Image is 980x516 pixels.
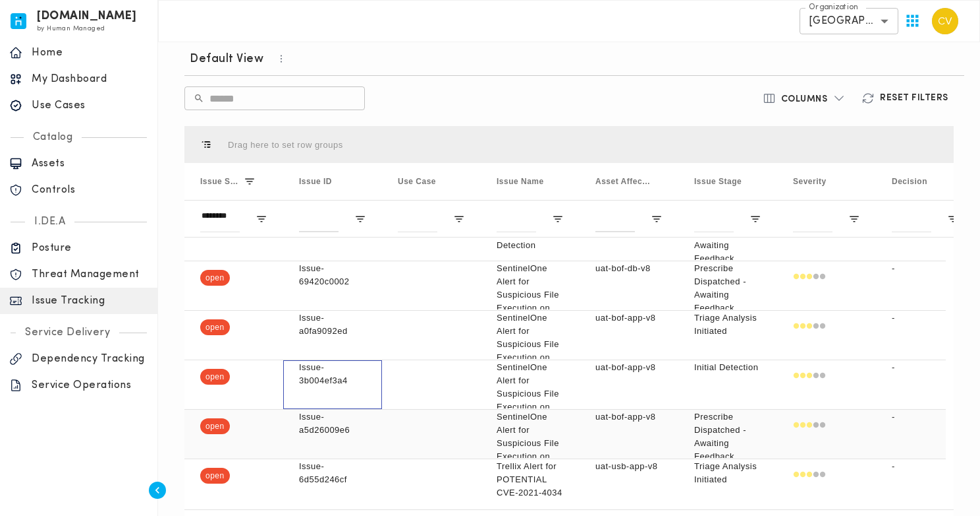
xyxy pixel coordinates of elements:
p: Prescribe Dispatched - Awaiting Feedback [694,212,761,265]
h6: Default View [190,51,263,67]
div: Medium [793,361,826,391]
p: uat-bof-app-v8 [595,311,663,325]
span: Issue Name [497,177,544,186]
span: by Human Managed [37,25,105,32]
p: Dependency Tracking [32,352,148,366]
p: Triage Analysis Initiated [694,460,761,486]
div: Row Groups [228,140,343,150]
h6: Columns [781,94,828,106]
span: open [200,263,230,293]
div: [GEOGRAPHIC_DATA] [800,8,898,34]
p: Assets [32,157,148,170]
img: Carter Velasquez [932,8,958,34]
button: Open Filter Menu [354,213,366,225]
span: open [200,461,230,491]
p: Use Cases [32,99,148,112]
p: Posture [32,242,148,255]
span: open [200,362,230,392]
span: Severity [793,177,827,186]
p: Issue-a5d26009e6 [299,410,366,437]
p: Catalog [24,131,82,144]
div: Medium [793,460,826,490]
span: Issue Stage [694,177,742,186]
p: SentinelOne Alert for Suspicious File Execution on Endpoint [TkhcBvkqHr] [497,361,564,440]
span: open [200,411,230,441]
span: Issue ID [299,177,332,186]
p: I.DE.A [25,215,74,228]
p: Issue-3b004ef3a4 [299,361,366,387]
p: Home [32,46,148,59]
span: Asset Affected [595,177,651,186]
p: uat-bof-app-v8 [595,361,663,374]
p: - [892,460,959,473]
p: My Dashboard [32,73,148,86]
p: Controls [32,183,148,197]
span: Decision [892,177,927,186]
button: Columns [755,86,854,110]
span: Issue Status [200,177,238,186]
p: Issue Tracking [32,294,148,307]
p: SentinelOne Alert for Suspicious File Execution on Endpoint [KFfZPfsNRX] [497,410,564,490]
button: Open Filter Menu [848,213,860,225]
h6: [DOMAIN_NAME] [37,12,137,21]
h6: Reset Filters [880,92,948,104]
input: Issue ID Filter Input [299,206,339,232]
p: Initial Detection [694,361,761,374]
button: Open Filter Menu [256,213,267,225]
p: Triage Analysis Initiated [694,311,761,338]
p: - [892,262,959,275]
div: Medium [793,311,826,342]
p: - [892,361,959,374]
button: User [927,3,964,40]
p: Service Delivery [16,326,119,339]
img: invicta.io [11,13,26,29]
input: Asset Affected Filter Input [595,206,635,232]
button: Open Filter Menu [651,213,663,225]
p: uat-bof-db-v8 [595,262,663,275]
p: Issue-6d55d246cf [299,460,366,486]
p: SentinelOne Alert for Suspicious File Execution on Endpoint [ihgoZiUNTb] [497,311,564,391]
button: Open Filter Menu [552,213,564,225]
button: Open Filter Menu [947,213,959,225]
div: Medium [793,410,826,441]
span: Drag here to set row groups [228,140,343,150]
span: open [200,312,230,342]
label: Organization [809,2,858,13]
button: Open Filter Menu [453,213,465,225]
p: Issue-a0fa9092ed [299,311,366,338]
p: uat-bof-app-v8 [595,410,663,424]
p: - [892,410,959,424]
p: Issue-69420c0002 [299,262,366,288]
p: - [892,311,959,325]
button: Reset Filters [854,86,959,110]
p: Threat Management [32,268,148,281]
button: Open Filter Menu [749,213,761,225]
span: Use Case [398,177,436,186]
p: Prescribe Dispatched - Awaiting Feedback [694,410,761,463]
p: uat-usb-app-v8 [595,460,663,473]
p: Service Operations [32,379,148,392]
p: SentinelOne Alert for Suspicious File Execution on Endpoint [GLcsHNssPB] [497,262,564,341]
div: Medium [793,262,826,292]
p: Prescribe Dispatched - Awaiting Feedback [694,262,761,315]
